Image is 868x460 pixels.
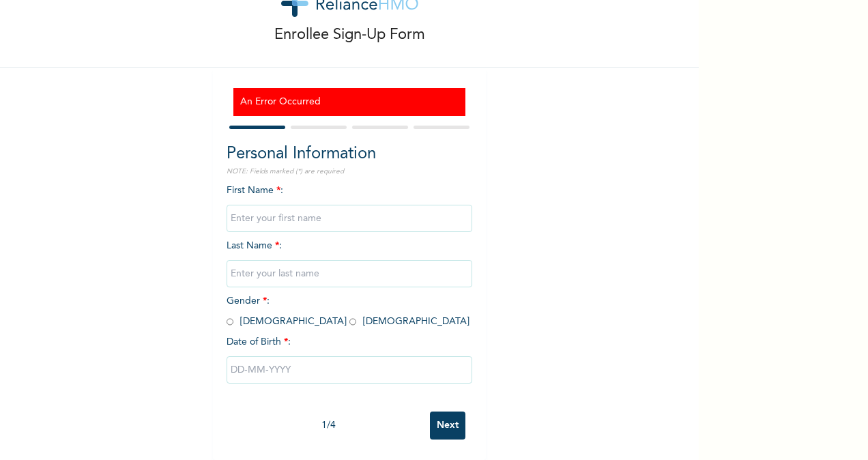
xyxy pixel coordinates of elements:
div: 1 / 4 [227,418,430,433]
span: Last Name : [227,241,472,278]
input: Enter your last name [227,260,472,287]
input: Enter your first name [227,205,472,232]
input: DD-MM-YYYY [227,356,472,384]
h3: An Error Occurred [240,95,459,109]
p: NOTE: Fields marked (*) are required [227,167,472,177]
input: Next [430,412,465,440]
span: First Name : [227,186,472,223]
span: Gender : [DEMOGRAPHIC_DATA] [DEMOGRAPHIC_DATA] [227,296,469,326]
h2: Personal Information [227,142,472,167]
span: Date of Birth : [227,335,291,349]
p: Enrollee Sign-Up Form [274,24,425,46]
